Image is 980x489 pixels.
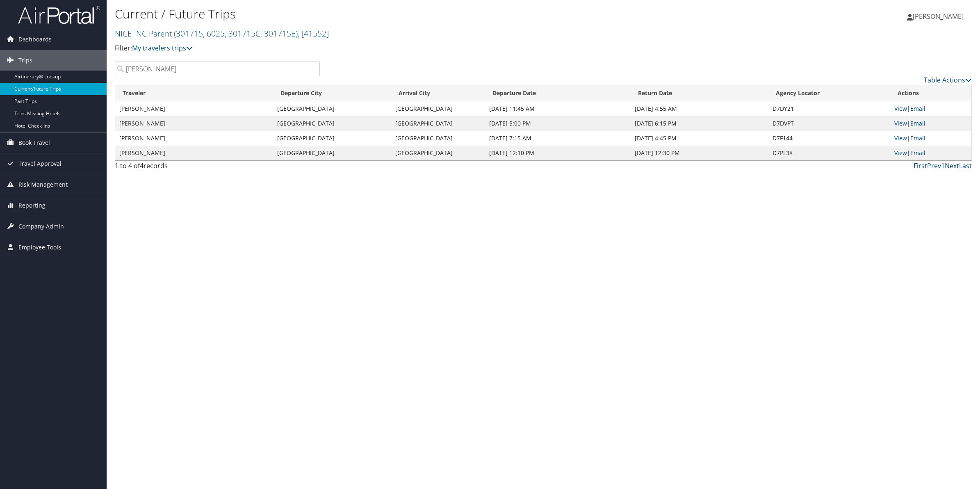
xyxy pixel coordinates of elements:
[115,28,329,39] a: NICE INC Parent
[768,85,890,101] th: Agency Locator: activate to sort column ascending
[391,116,485,131] td: [GEOGRAPHIC_DATA]
[273,85,391,101] th: Departure City: activate to sort column ascending
[273,101,391,116] td: [GEOGRAPHIC_DATA]
[391,146,485,160] td: [GEOGRAPHIC_DATA]
[631,116,768,131] td: [DATE] 6:15 PM
[631,101,768,116] td: [DATE] 4:55 AM
[115,161,320,175] div: 1 to 4 of records
[115,131,273,146] td: [PERSON_NAME]
[140,161,144,170] span: 4
[273,116,391,131] td: [GEOGRAPHIC_DATA]
[910,119,925,127] a: Email
[768,116,890,131] td: D7DVPT
[115,5,686,23] h1: Current / Future Trips
[273,131,391,146] td: [GEOGRAPHIC_DATA]
[894,105,907,112] a: View
[768,146,890,160] td: D7PL3X
[631,131,768,146] td: [DATE] 4:45 PM
[485,101,631,116] td: [DATE] 11:45 AM
[941,161,945,170] a: 1
[768,101,890,116] td: D7DY21
[959,161,972,170] a: Last
[115,43,686,54] p: Filter:
[631,146,768,160] td: [DATE] 12:30 PM
[18,5,100,25] img: airportal-logo.png
[894,119,907,127] a: View
[391,131,485,146] td: [GEOGRAPHIC_DATA]
[18,174,68,195] span: Risk Management
[18,29,52,50] span: Dashboards
[174,28,298,39] span: ( 301715, 6025, 301715C, 301715E )
[914,161,927,170] a: First
[924,75,972,85] a: Table Actions
[18,133,50,153] span: Book Travel
[890,146,971,160] td: |
[890,131,971,146] td: |
[18,216,64,237] span: Company Admin
[907,4,972,29] a: [PERSON_NAME]
[18,153,62,174] span: Travel Approval
[115,116,273,131] td: [PERSON_NAME]
[391,85,485,101] th: Arrival City: activate to sort column ascending
[115,62,320,76] input: Search Traveler or Arrival City
[890,116,971,131] td: |
[115,101,273,116] td: [PERSON_NAME]
[927,161,941,170] a: Prev
[894,134,907,142] a: View
[485,85,631,101] th: Departure Date: activate to sort column descending
[273,146,391,160] td: [GEOGRAPHIC_DATA]
[18,50,32,71] span: Trips
[945,161,959,170] a: Next
[910,149,925,157] a: Email
[18,237,61,258] span: Employee Tools
[768,131,890,146] td: D7F144
[115,85,273,101] th: Traveler: activate to sort column ascending
[485,131,631,146] td: [DATE] 7:15 AM
[913,12,964,21] span: [PERSON_NAME]
[485,116,631,131] td: [DATE] 5:00 PM
[910,134,925,142] a: Email
[910,105,925,112] a: Email
[132,43,193,53] a: My travelers trips
[890,85,971,101] th: Actions
[890,101,971,116] td: |
[631,85,768,101] th: Return Date: activate to sort column ascending
[391,101,485,116] td: [GEOGRAPHIC_DATA]
[894,149,907,157] a: View
[298,28,329,39] span: , [ 41552 ]
[18,195,46,216] span: Reporting
[485,146,631,160] td: [DATE] 12:10 PM
[115,146,273,160] td: [PERSON_NAME]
